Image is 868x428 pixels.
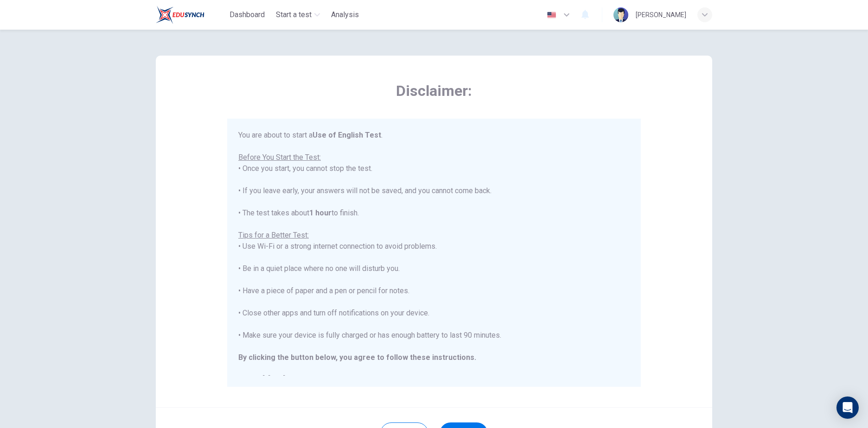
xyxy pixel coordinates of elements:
[272,6,324,23] button: Start a test
[636,9,686,20] div: [PERSON_NAME]
[546,12,557,19] img: en
[238,130,630,385] div: You are about to start a . • Once you start, you cannot stop the test. • If you leave early, your...
[276,9,312,20] span: Start a test
[836,397,859,419] div: Open Intercom Messenger
[238,374,630,385] h2: Good luck!
[313,131,381,139] b: Use of English Test
[238,353,476,362] b: By clicking the button below, you agree to follow these instructions.
[156,6,226,24] a: EduSynch logo
[227,82,641,100] span: Disclaimer:
[238,153,321,162] u: Before You Start the Test:
[156,6,204,24] img: EduSynch logo
[613,7,628,22] img: Profile picture
[226,6,268,23] button: Dashboard
[327,6,363,23] button: Analysis
[331,9,359,20] span: Analysis
[230,9,265,20] span: Dashboard
[238,231,309,239] u: Tips for a Better Test:
[309,208,332,217] b: 1 hour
